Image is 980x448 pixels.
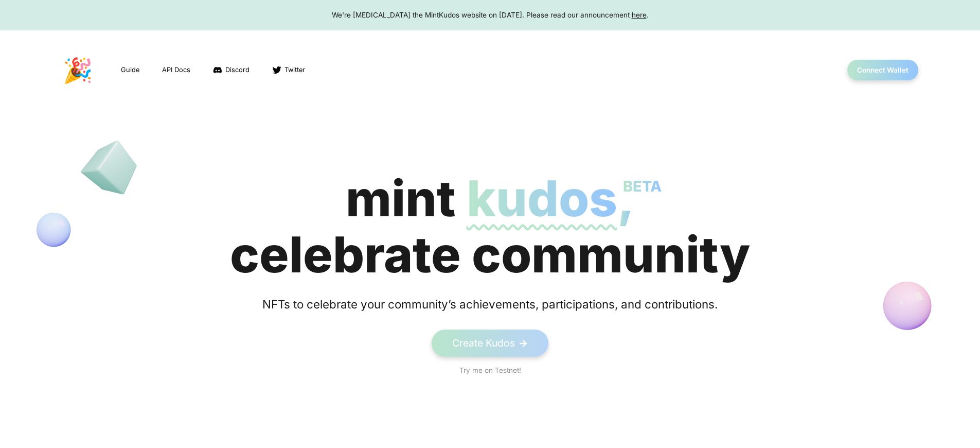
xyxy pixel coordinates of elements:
[161,64,191,76] a: API Docs
[623,159,662,215] p: BETA
[63,52,93,89] p: 🎉
[284,65,305,75] span: Twitter
[225,65,250,75] span: Discord
[519,337,528,350] span: ->
[120,64,140,76] a: Guide
[432,330,548,357] a: Create Kudos
[10,10,970,20] div: We're [MEDICAL_DATA] the MintKudos website on [DATE]. Please read our announcement .
[459,365,521,375] a: Try me on Testnet!
[632,11,647,19] a: here
[212,64,251,76] a: Discord
[847,60,918,80] button: Connect Wallet
[467,168,617,228] span: kudos
[271,64,306,76] a: Twitter
[230,170,750,283] div: mint celebrate community
[251,296,729,313] div: NFTs to celebrate your community’s achievements, participations, and contributions.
